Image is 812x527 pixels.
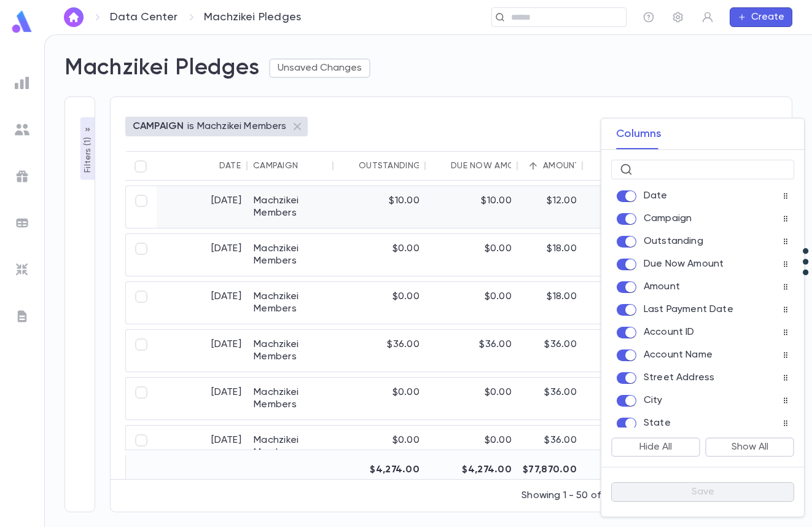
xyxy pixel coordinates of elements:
[644,326,695,338] p: Account ID
[644,235,703,248] p: Outstanding
[644,417,671,429] p: State
[644,190,668,202] p: Date
[644,349,712,361] p: Account Name
[616,119,662,149] button: Columns
[611,437,700,457] button: Hide All
[644,213,692,225] p: Campaign
[644,394,663,407] p: City
[644,303,733,316] p: Last Payment Date
[644,258,724,270] p: Due Now Amount
[644,281,680,293] p: Amount
[705,437,794,457] button: Show All
[644,372,714,384] p: Street Address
